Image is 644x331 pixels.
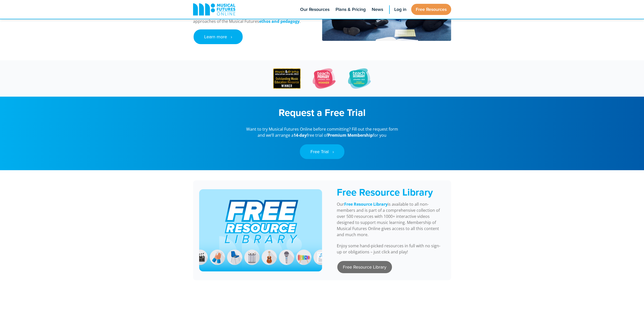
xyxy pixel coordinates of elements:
p: Want to try Musical Futures Online before committing? Fill out the request form and we’ll arrange... [244,126,401,138]
a: Free Resource Library [344,201,388,207]
strong: Premium Membership [328,132,373,138]
p: Our is available to all non-members and is part of a comprehensive collection of over 500 resourc... [337,201,445,238]
span: Log in [394,6,406,13]
p: Enjoy some hand-picked resources in full with no sign-up or obligations – just click and play! [337,243,445,255]
a: ethos and pedagogy [259,19,300,24]
span: Our Resources [300,6,329,13]
span: Free Resource Library [337,185,433,199]
h2: Request a Free Trial [223,107,421,118]
a: Free Resource Library [337,261,392,273]
a: Free Resources [411,4,451,15]
strong: 14-day [294,132,307,138]
span: News [372,6,383,13]
span: Plans & Pricing [336,6,366,13]
a: Learn more ‎‏‏‎ ‎ › [194,29,243,44]
a: Free Trial ‎‏‏‎ ‎ › [300,144,344,159]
